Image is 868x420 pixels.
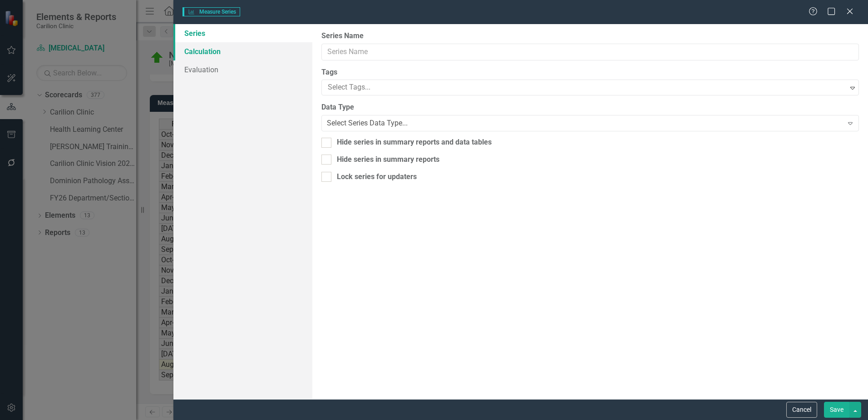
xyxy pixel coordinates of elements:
[786,402,817,418] button: Cancel
[327,118,408,129] div: Select Series Data Type...
[321,102,859,113] label: Data Type
[321,44,859,60] input: Series Name
[337,137,492,148] div: Hide series in summary reports and data tables
[337,155,439,165] div: Hide series in summary reports
[337,172,417,182] div: Lock series for updaters
[321,67,859,78] label: Tags
[182,7,240,16] span: Measure Series
[173,42,312,60] a: Calculation
[824,402,849,418] button: Save
[321,31,859,41] label: Series Name
[173,24,312,42] a: Series
[173,60,312,79] a: Evaluation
